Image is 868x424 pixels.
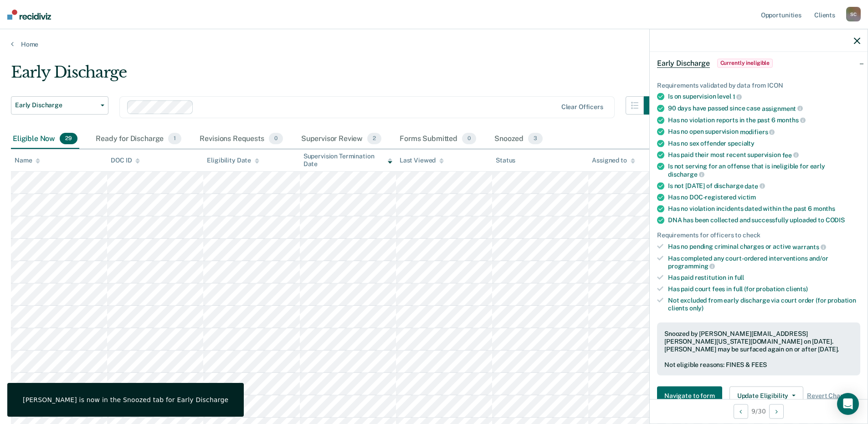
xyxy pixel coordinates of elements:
[668,262,715,270] span: programming
[668,254,860,270] div: Has completed any court-ordered interventions and/or
[561,103,603,111] div: Clear officers
[668,194,860,201] div: Has no DOC-registered
[668,243,860,251] div: Has no pending criminal charges or active
[657,58,710,68] span: Early Discharge
[668,296,860,312] div: Not excluded from early discharge via court order (for probation clients
[664,361,853,368] div: Not eligible reasons: FINES & FEES
[807,392,854,399] span: Revert Changes
[657,387,726,405] a: Navigate to form
[398,129,478,149] div: Forms Submitted
[11,129,79,149] div: Eligible Now
[496,157,515,164] div: Status
[668,182,860,190] div: Is not [DATE] of discharge
[657,81,860,89] div: Requirements validated by data from ICON
[650,48,868,78] div: Early DischargeCurrently ineligible
[740,128,775,136] span: modifiers
[782,151,799,158] span: fee
[11,40,857,48] a: Home
[717,58,773,68] span: Currently ineligible
[657,231,860,239] div: Requirements for officers to check
[111,157,140,164] div: DOC ID
[689,304,704,311] span: only)
[11,63,662,89] div: Early Discharge
[668,171,704,178] span: discharge
[728,139,755,147] span: specialty
[738,194,756,201] span: victim
[668,162,860,178] div: Is not serving for an offense that is ineligible for early
[15,157,40,164] div: Name
[762,105,803,112] span: assignment
[668,116,860,124] div: Has no violation reports in the past 6
[792,243,826,251] span: warrants
[493,129,544,149] div: Snoozed
[846,7,861,21] div: S C
[168,133,181,145] span: 1
[462,133,476,145] span: 0
[668,105,860,113] div: 90 days have passed since case
[367,133,381,145] span: 2
[837,393,859,415] div: Open Intercom Messenger
[769,404,784,419] button: Next Opportunity
[826,216,845,224] span: CODIS
[664,330,853,353] div: Snoozed by [PERSON_NAME][EMAIL_ADDRESS][PERSON_NAME][US_STATE][DOMAIN_NAME] on [DATE]. [PERSON_NA...
[668,216,860,224] div: DNA has been collected and successfully uploaded to
[729,387,803,405] button: Update Eligibility
[668,285,860,293] div: Has paid court fees in full (for probation
[668,151,860,159] div: Has paid their most recent supervision
[592,157,635,164] div: Assigned to
[15,101,97,109] span: Early Discharge
[60,133,77,145] span: 29
[734,274,744,281] span: full
[777,116,806,124] span: months
[813,205,835,212] span: months
[668,128,860,136] div: Has no open supervision
[400,157,444,164] div: Last Viewed
[528,133,543,145] span: 3
[668,205,860,213] div: Has no violation incidents dated within the past 6
[668,93,860,101] div: Is on supervision level
[786,285,808,293] span: clients)
[94,129,183,149] div: Ready for Discharge
[299,129,384,149] div: Supervisor Review
[745,182,765,189] span: date
[657,387,722,405] button: Navigate to form
[207,157,259,164] div: Eligibility Date
[269,133,283,145] span: 0
[198,129,284,149] div: Revisions Requests
[650,399,868,423] div: 9 / 30
[23,396,228,404] div: [PERSON_NAME] is now in the Snoozed tab for Early Discharge
[733,93,742,100] span: 1
[303,152,392,168] div: Supervision Termination Date
[668,274,860,282] div: Has paid restitution in
[734,404,748,419] button: Previous Opportunity
[7,10,51,20] img: Recidiviz
[668,139,860,147] div: Has no sex offender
